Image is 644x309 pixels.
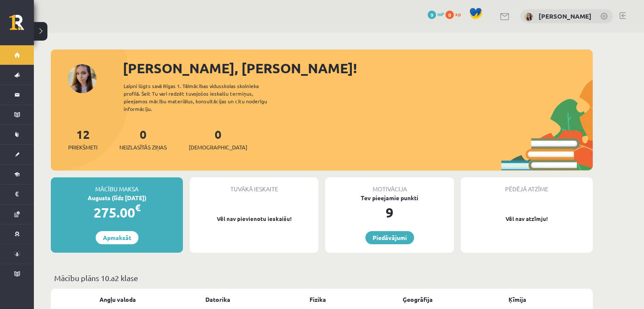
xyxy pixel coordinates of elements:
[51,193,183,202] div: Augusts (līdz [DATE])
[194,215,314,223] p: Vēl nav pievienotu ieskaišu!
[189,143,247,152] span: [DEMOGRAPHIC_DATA]
[455,11,461,17] span: xp
[365,231,414,244] a: Piedāvājumi
[403,295,433,304] a: Ģeogrāfija
[124,82,282,113] div: Laipni lūgts savā Rīgas 1. Tālmācības vidusskolas skolnieka profilā. Šeit Tu vari redzēt tuvojošo...
[119,127,167,152] a: 0Neizlasītās ziņas
[135,201,141,214] span: €
[205,295,230,304] a: Datorika
[51,202,183,223] div: 275.00
[100,295,136,304] a: Angļu valoda
[310,295,326,304] a: Fizika
[445,11,465,17] a: 0 xp
[54,272,589,284] p: Mācību plāns 10.a2 klase
[325,177,454,193] div: Motivācija
[445,11,454,19] span: 0
[437,11,444,17] span: mP
[190,177,318,193] div: Tuvākā ieskaite
[428,11,436,19] span: 9
[123,58,593,78] div: [PERSON_NAME], [PERSON_NAME]!
[509,295,526,304] a: Ķīmija
[428,11,444,17] a: 9 mP
[525,13,533,21] img: Marija Nicmane
[96,231,138,244] a: Apmaksāt
[461,177,593,193] div: Pēdējā atzīme
[119,143,167,152] span: Neizlasītās ziņas
[68,143,97,152] span: Priekšmeti
[325,193,454,202] div: Tev pieejamie punkti
[51,177,183,193] div: Mācību maksa
[325,202,454,223] div: 9
[189,127,247,152] a: 0[DEMOGRAPHIC_DATA]
[9,15,34,36] a: Rīgas 1. Tālmācības vidusskola
[539,12,591,20] a: [PERSON_NAME]
[465,215,589,223] p: Vēl nav atzīmju!
[68,127,97,152] a: 12Priekšmeti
